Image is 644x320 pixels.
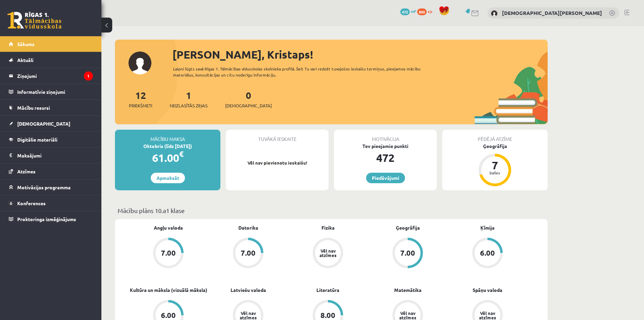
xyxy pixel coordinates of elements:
span: xp [428,8,432,14]
legend: Maksājumi [17,148,93,163]
i: 1 [84,71,93,81]
a: Latviešu valoda [231,286,266,294]
span: Priekšmeti [129,102,152,109]
a: Motivācijas programma [9,179,93,195]
a: 6.00 [448,238,527,270]
span: Konferences [17,200,46,206]
a: Piedāvājumi [366,173,405,183]
span: Mācību resursi [17,105,50,111]
a: Rīgas 1. Tālmācības vidusskola [7,12,62,29]
span: [DEMOGRAPHIC_DATA] [17,121,70,127]
a: Ziņojumi1 [9,68,93,84]
a: [DEMOGRAPHIC_DATA][PERSON_NAME] [502,9,602,16]
div: balles [485,171,505,175]
div: 8.00 [320,312,335,319]
div: Tuvākā ieskaite [226,130,329,143]
a: 472 mP [400,8,416,14]
a: Literatūra [316,286,339,294]
div: Motivācija [334,130,437,143]
a: Apmaksāt [151,173,185,183]
span: [DEMOGRAPHIC_DATA] [225,102,272,109]
a: Kultūra un māksla (vizuālā māksla) [130,286,207,294]
a: Sākums [9,36,93,52]
div: Oktobris (līdz [DATE]) [115,143,220,150]
div: Mācību maksa [115,130,220,143]
a: Vēl nav atzīmes [288,238,368,270]
a: 7.00 [368,238,448,270]
div: 7.00 [400,249,415,257]
span: Aktuāli [17,57,33,63]
div: Vēl nav atzīmes [398,311,417,320]
a: Angļu valoda [154,224,183,231]
a: 7.00 [208,238,288,270]
span: € [179,149,184,159]
div: Vēl nav atzīmes [478,311,497,320]
div: 7 [485,160,505,171]
div: Vēl nav atzīmes [239,311,258,320]
div: 7.00 [241,249,256,257]
span: 472 [400,8,410,15]
a: Informatīvie ziņojumi [9,84,93,100]
a: 1Neizlasītās ziņas [170,89,208,109]
span: Proktoringa izmēģinājums [17,216,76,222]
span: Motivācijas programma [17,184,71,190]
a: 800 xp [417,8,435,14]
div: 472 [334,150,437,166]
div: 7.00 [161,249,176,257]
div: 6.00 [161,312,176,319]
legend: Ziņojumi [17,68,93,84]
a: Ģeogrāfija 7 balles [442,143,548,187]
a: 7.00 [128,238,208,270]
legend: Informatīvie ziņojumi [17,84,93,100]
a: Ģeogrāfija [396,224,420,231]
div: [PERSON_NAME], Kristaps! [172,46,548,63]
a: Spāņu valoda [473,286,502,294]
a: Mācību resursi [9,100,93,115]
span: 800 [417,8,427,15]
span: Atzīmes [17,168,35,174]
span: Neizlasītās ziņas [170,102,208,109]
span: Digitālie materiāli [17,136,57,143]
p: Mācību plāns 10.a1 klase [118,206,545,215]
div: Pēdējā atzīme [442,130,548,143]
div: Laipni lūgts savā Rīgas 1. Tālmācības vidusskolas skolnieka profilā. Šeit Tu vari redzēt tuvojošo... [173,66,433,78]
a: Matemātika [394,286,422,294]
p: Vēl nav pievienotu ieskaišu! [229,159,325,166]
a: Ķīmija [480,224,495,231]
a: Fizika [321,224,335,231]
a: 0[DEMOGRAPHIC_DATA] [225,89,272,109]
div: Tev pieejamie punkti [334,143,437,150]
img: Kristaps Jegorovs [491,10,498,17]
a: Datorika [238,224,258,231]
a: Aktuāli [9,52,93,68]
a: 12Priekšmeti [129,89,152,109]
div: Vēl nav atzīmes [318,249,337,257]
div: Ģeogrāfija [442,143,548,150]
span: mP [411,8,416,14]
span: Sākums [17,41,34,47]
a: Proktoringa izmēģinājums [9,211,93,227]
a: [DEMOGRAPHIC_DATA] [9,116,93,131]
div: 61.00 [115,150,220,166]
a: Digitālie materiāli [9,132,93,147]
a: Konferences [9,195,93,211]
div: 6.00 [480,249,495,257]
a: Atzīmes [9,164,93,179]
a: Maksājumi [9,148,93,163]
